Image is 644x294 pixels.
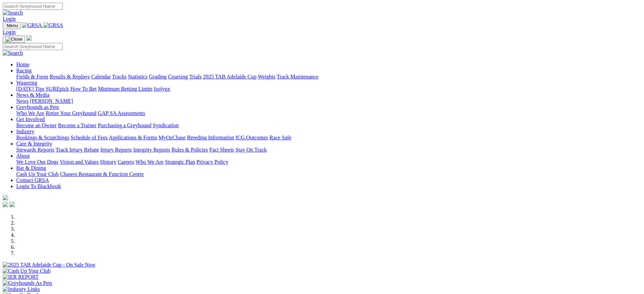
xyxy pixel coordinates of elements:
a: Syndication [153,122,179,128]
img: Close [5,37,22,42]
a: Injury Reports [100,147,132,153]
a: History [100,159,116,165]
a: [PERSON_NAME] [30,98,73,104]
img: 2025 TAB Adelaide Cup - On Sale Now [3,262,96,268]
img: Industry Links [3,286,40,292]
a: Fields & Form [16,74,48,80]
button: Toggle navigation [3,22,21,29]
img: GRSA [22,22,42,28]
a: Get Involved [16,116,45,122]
div: Racing [16,74,641,80]
a: Tracks [112,74,127,80]
a: Calendar [91,74,111,80]
input: Search [3,3,63,10]
a: Login [3,16,16,22]
a: Cash Up Your Club [16,171,59,177]
a: Industry [16,129,34,134]
a: GAP SA Assessments [98,110,145,116]
a: Login [3,29,16,35]
a: Who We Are [136,159,164,165]
img: twitter.svg [9,202,15,207]
img: Greyhounds As Pets [3,280,52,286]
a: News [16,98,28,104]
img: GRSA [43,22,63,28]
a: Become a Trainer [58,122,97,128]
a: Wagering [16,80,37,86]
div: Bar & Dining [16,171,641,177]
a: Purchasing a Greyhound [98,122,151,128]
a: Track Maintenance [277,74,318,80]
a: Strategic Plan [165,159,195,165]
a: Chasers Restaurant & Function Centre [60,171,144,177]
a: Weights [258,74,275,80]
a: Schedule of Fees [70,135,107,140]
a: We Love Our Dogs [16,159,58,165]
a: Privacy Policy [196,159,228,165]
a: Greyhounds as Pets [16,104,59,110]
a: Race Safe [269,135,291,140]
div: Greyhounds as Pets [16,110,641,116]
a: ICG Outcomes [235,135,268,140]
a: SUREpick [46,86,69,92]
a: Retire Your Greyhound [46,110,97,116]
a: Statistics [128,74,148,80]
a: Coursing [168,74,188,80]
img: logo-grsa-white.png [26,35,32,41]
a: Vision and Values [60,159,99,165]
div: News & Media [16,98,641,104]
a: Careers [118,159,134,165]
a: Care & Integrity [16,141,52,146]
img: logo-grsa-white.png [3,195,8,200]
a: About [16,153,30,159]
img: Search [3,10,23,16]
a: Login To Blackbook [16,183,61,189]
a: MyOzChase [159,135,186,140]
a: Stay On Track [235,147,267,153]
a: Who We Are [16,110,44,116]
a: Rules & Policies [171,147,208,153]
a: Home [16,62,29,67]
button: Toggle navigation [3,36,25,43]
div: Care & Integrity [16,147,641,153]
div: Get Involved [16,122,641,129]
a: Grading [149,74,167,80]
img: Cash Up Your Club [3,268,50,274]
div: Industry [16,135,641,141]
input: Search [3,43,63,50]
a: Become an Owner [16,122,57,128]
a: 2025 TAB Adelaide Cup [203,74,256,80]
a: Integrity Reports [133,147,170,153]
a: Track Injury Rebate [56,147,99,153]
a: Bar & Dining [16,165,46,171]
a: Trials [189,74,202,80]
span: Menu [7,23,18,28]
img: facebook.svg [3,202,8,207]
a: Results & Replays [49,74,90,80]
div: Wagering [16,86,641,92]
img: Search [3,50,23,56]
a: Contact GRSA [16,177,49,183]
a: News & Media [16,92,49,98]
img: IER REPORT [3,274,39,280]
a: How To Bet [70,86,97,92]
a: Applications & Forms [109,135,157,140]
a: Racing [16,68,32,73]
a: Bookings & Scratchings [16,135,69,140]
a: Stewards Reports [16,147,54,153]
a: Isolynx [154,86,170,92]
a: Fact Sheets [209,147,234,153]
div: About [16,159,641,165]
a: [DATE] Tips [16,86,44,92]
a: Minimum Betting Limits [98,86,152,92]
a: Breeding Information [187,135,234,140]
